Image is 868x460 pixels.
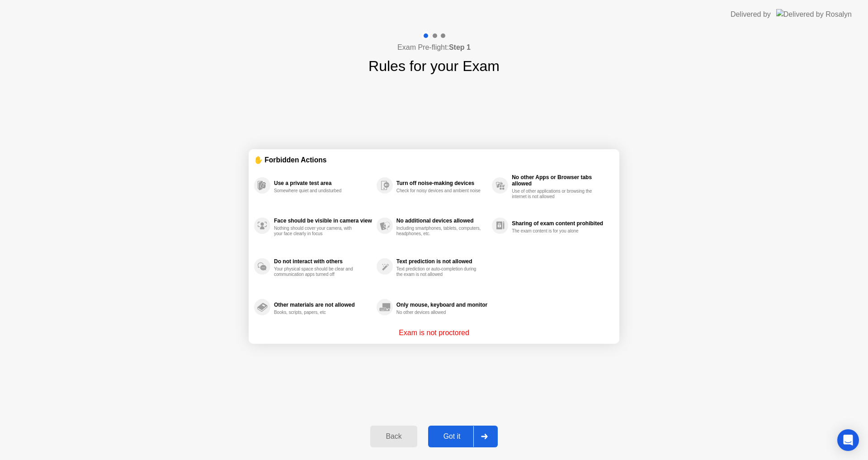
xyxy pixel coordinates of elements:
[274,180,372,186] div: Use a private test area
[373,432,414,441] div: Back
[396,188,482,194] div: Check for noisy devices and ambient noise
[512,189,597,199] div: Use of other applications or browsing the internet is not allowed
[512,228,597,234] div: The exam content is for you alone
[396,226,482,237] div: Including smartphones, tablets, computers, headphones, etc.
[396,180,487,186] div: Turn off noise-making devices
[428,426,498,447] button: Got it
[274,266,359,277] div: Your physical space should be clear and communication apps turned off
[731,9,771,20] div: Delivered by
[274,188,359,194] div: Somewhere quiet and undisturbed
[274,226,359,237] div: Nothing should cover your camera, with your face clearly in focus
[399,327,469,338] p: Exam is not proctored
[449,43,471,51] b: Step 1
[396,258,487,265] div: Text prediction is not allowed
[274,302,372,308] div: Other materials are not allowed
[254,155,614,165] div: ✋ Forbidden Actions
[512,220,609,227] div: Sharing of exam content prohibited
[396,218,487,224] div: No additional devices allowed
[512,174,609,187] div: No other Apps or Browser tabs allowed
[274,218,372,224] div: Face should be visible in camera view
[396,310,482,315] div: No other devices allowed
[431,432,473,441] div: Got it
[368,55,500,77] h1: Rules for your Exam
[396,302,487,308] div: Only mouse, keyboard and monitor
[837,429,859,451] div: Open Intercom Messenger
[397,42,471,53] h4: Exam Pre-flight:
[370,426,417,447] button: Back
[274,258,372,265] div: Do not interact with others
[396,266,482,277] div: Text prediction or auto-completion during the exam is not allowed
[776,9,852,19] img: Delivered by Rosalyn
[274,310,359,315] div: Books, scripts, papers, etc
